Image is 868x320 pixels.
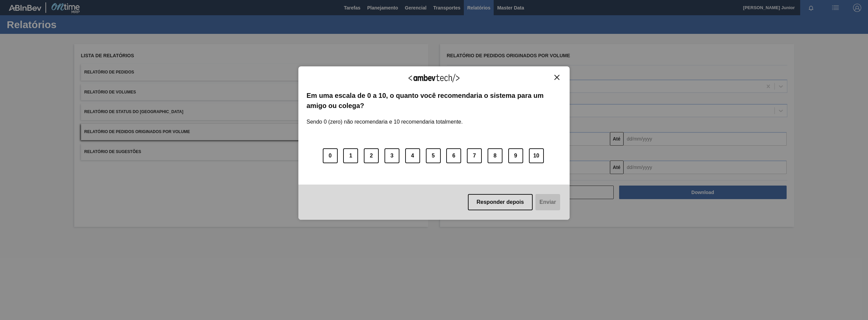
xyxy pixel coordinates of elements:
button: 9 [508,148,523,163]
label: Sendo 0 (zero) não recomendaria e 10 recomendaria totalmente. [307,111,463,125]
button: 3 [384,148,399,163]
button: 6 [446,148,461,163]
img: Logo Ambevtech [409,74,459,82]
img: Close [554,75,559,80]
button: 7 [467,148,482,163]
button: Close [552,74,561,80]
button: 5 [426,148,441,163]
button: 2 [364,148,379,163]
button: Responder depois [468,194,533,210]
label: Em uma escala de 0 a 10, o quanto você recomendaria o sistema para um amigo ou colega? [307,90,561,111]
button: 10 [529,148,544,163]
button: 0 [323,148,338,163]
button: 8 [488,148,502,163]
button: 1 [343,148,358,163]
button: 4 [405,148,420,163]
